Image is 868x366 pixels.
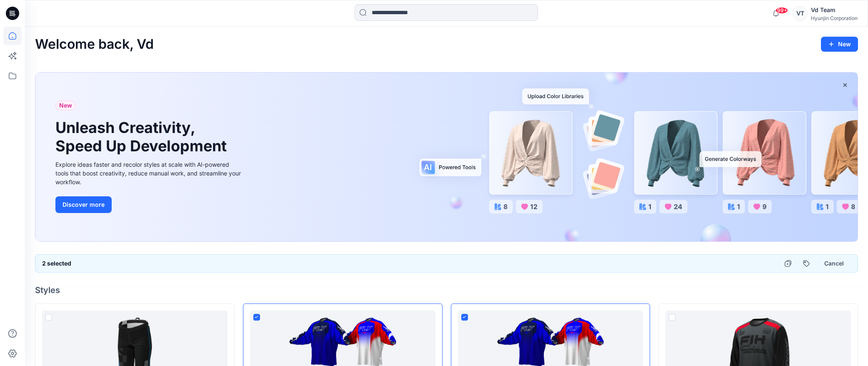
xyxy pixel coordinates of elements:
[793,6,808,21] div: VT
[35,285,858,295] h4: Styles
[59,100,72,110] span: New
[817,256,851,271] button: Cancel
[55,119,230,155] h1: Unleash Creativity, Speed Up Development
[811,5,858,15] div: Vd Team
[35,37,154,52] h2: Welcome back, Vd
[55,196,112,213] button: Discover more
[811,15,858,21] div: Hyunjin Corporation
[775,7,788,14] span: 99+
[55,160,243,186] div: Explore ideas faster and recolor styles at scale with AI-powered tools that boost creativity, red...
[42,258,71,268] h6: 2 selected
[55,196,243,213] a: Discover more
[821,37,858,52] button: New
